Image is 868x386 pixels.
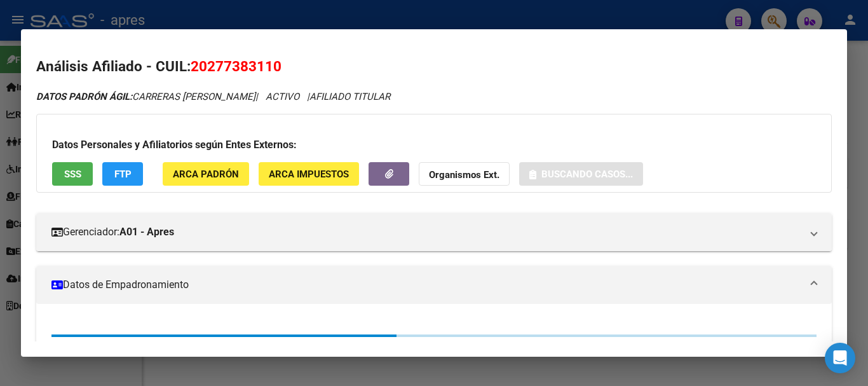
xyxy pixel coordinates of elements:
strong: A01 - Apres [119,224,174,240]
h3: Datos Personales y Afiliatorios según Entes Externos: [52,137,816,153]
button: ARCA Padrón [163,162,249,186]
span: ARCA Padrón [173,169,239,180]
button: Organismos Ext. [419,162,510,186]
i: | ACTIVO | [36,91,390,102]
span: 20277383110 [191,58,281,74]
strong: Organismos Ext. [429,169,499,181]
span: ARCA Impuestos [269,169,349,180]
mat-expansion-panel-header: Gerenciador:A01 - Apres [36,213,832,251]
div: Datos de Empadronamiento [36,304,832,368]
button: ARCA Impuestos [259,162,359,186]
h2: Análisis Afiliado - CUIL: [36,56,832,78]
mat-expansion-panel-header: Datos de Empadronamiento [36,266,832,304]
button: FTP [102,162,143,186]
span: SSS [64,169,81,180]
span: FTP [114,169,132,180]
strong: DATOS PADRÓN ÁGIL: [36,91,132,102]
div: Open Intercom Messenger [825,343,855,373]
span: AFILIADO TITULAR [309,91,390,102]
mat-panel-title: Gerenciador: [51,224,801,240]
button: SSS [52,162,93,186]
span: CARRERAS [PERSON_NAME] [36,91,255,102]
mat-panel-title: Datos de Empadronamiento [51,277,801,293]
span: Buscando casos... [541,169,633,180]
button: Buscando casos... [519,162,643,186]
